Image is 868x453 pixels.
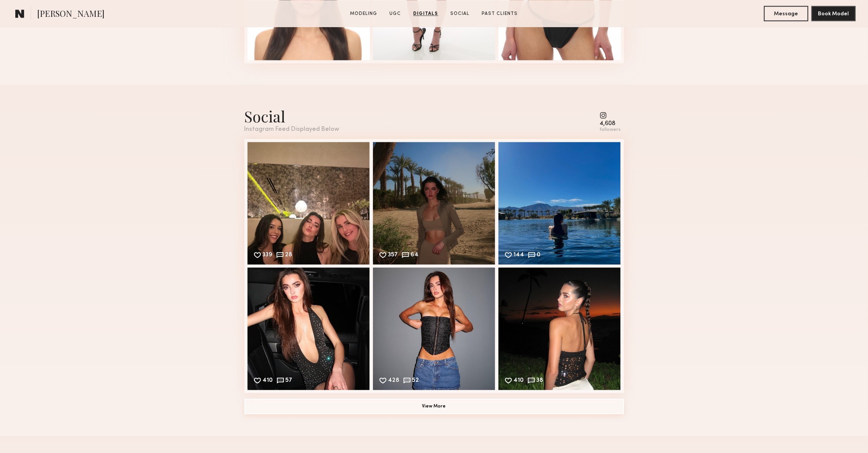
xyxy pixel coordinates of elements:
[347,10,381,17] a: Modeling
[410,10,441,17] a: Digitals
[479,10,521,17] a: Past Clients
[811,10,856,16] a: Book Model
[263,378,273,385] div: 410
[811,6,856,21] button: Book Model
[412,378,419,385] div: 52
[285,252,293,259] div: 28
[244,399,624,414] button: View More
[244,106,339,126] div: Social
[514,252,524,259] div: 144
[600,121,621,127] div: 4,608
[537,252,541,259] div: 0
[388,252,398,259] div: 357
[514,378,524,385] div: 410
[600,127,621,133] div: followers
[244,126,339,133] div: Instagram Feed Displayed Below
[411,252,419,259] div: 64
[448,10,473,17] a: Social
[37,8,104,21] span: [PERSON_NAME]
[263,252,273,259] div: 339
[764,6,808,21] button: Message
[286,378,293,385] div: 57
[387,10,404,17] a: UGC
[388,378,400,385] div: 428
[537,378,544,385] div: 38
